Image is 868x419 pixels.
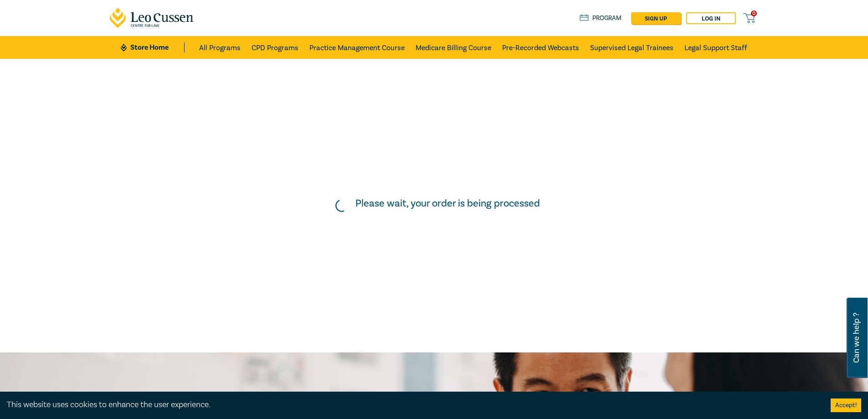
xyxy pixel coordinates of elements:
[751,10,757,16] span: 0
[631,12,681,24] a: sign up
[590,36,673,59] a: Supervised Legal Trainees
[684,36,747,59] a: Legal Support Staff
[121,42,184,52] a: Store Home
[416,36,491,59] a: Medicare Billing Course
[580,13,622,23] a: Program
[252,36,298,59] a: CPD Programs
[7,399,817,411] div: This website uses cookies to enhance the user experience.
[309,36,405,59] a: Practice Management Course
[852,303,861,372] span: Can we help ?
[355,197,540,209] h5: Please wait, your order is being processed
[502,36,579,59] a: Pre-Recorded Webcasts
[199,36,241,59] a: All Programs
[831,398,861,412] button: Accept cookies
[686,12,736,24] a: Log in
